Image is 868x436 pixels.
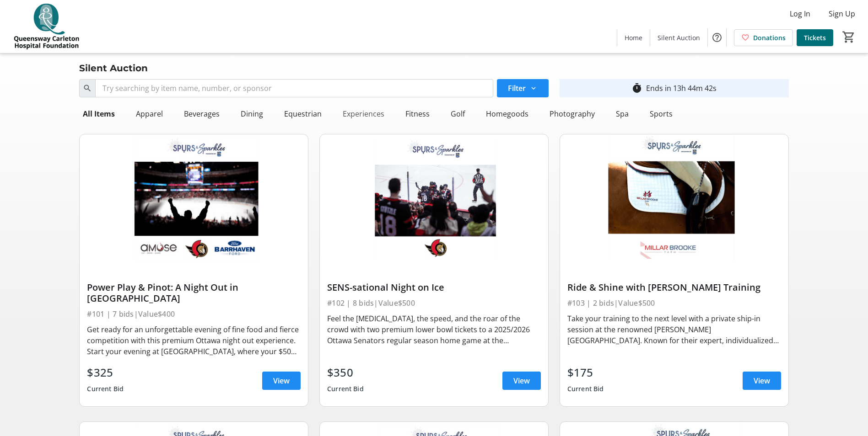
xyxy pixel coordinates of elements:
[753,33,786,43] span: Donations
[546,105,598,123] div: Photography
[87,282,301,304] div: Power Play & Pinot: A Night Out in [GEOGRAPHIC_DATA]
[87,324,301,357] div: Get ready for an unforgettable evening of fine food and fierce competition with this premium Otta...
[617,29,650,46] a: Home
[625,33,642,43] span: Home
[327,282,541,293] div: SENS-sational Night on Ice
[567,313,781,346] div: Take your training to the next level with a private ship-in session at the renowned [PERSON_NAME]...
[708,28,726,47] button: Help
[280,105,325,123] div: Equestrian
[87,381,124,397] div: Current Bid
[95,79,493,97] input: Try searching by item name, number, or sponsor
[320,134,548,263] img: SENS-sational Night on Ice
[567,381,604,397] div: Current Bid
[482,105,532,123] div: Homegoods
[567,297,781,309] div: #103 | 2 bids | Value $500
[87,308,301,320] div: #101 | 7 bids | Value $400
[567,282,781,293] div: Ride & Shine with [PERSON_NAME] Training
[5,4,87,49] img: QCH Foundation's Logo
[262,372,301,390] a: View
[790,8,810,19] span: Log In
[80,134,308,263] img: Power Play & Pinot: A Night Out in Ottawa
[612,105,632,123] div: Spa
[658,33,700,43] span: Silent Auction
[513,375,530,386] span: View
[743,372,781,390] a: View
[841,29,857,45] button: Cart
[402,105,433,123] div: Fitness
[132,105,167,123] div: Apparel
[804,33,826,43] span: Tickets
[327,381,364,397] div: Current Bid
[447,105,469,123] div: Golf
[502,372,541,390] a: View
[237,105,267,123] div: Dining
[508,83,526,94] span: Filter
[327,313,541,346] div: Feel the [MEDICAL_DATA], the speed, and the roar of the crowd with two premium lower bowl tickets...
[87,364,124,381] div: $325
[567,364,604,381] div: $175
[646,83,717,94] div: Ends in 13h 44m 42s
[754,375,770,386] span: View
[339,105,388,123] div: Experiences
[327,297,541,309] div: #102 | 8 bids | Value $500
[74,61,153,75] div: Silent Auction
[829,8,855,19] span: Sign Up
[650,29,707,46] a: Silent Auction
[782,6,818,21] button: Log In
[734,29,793,46] a: Donations
[560,134,788,263] img: Ride & Shine with Millar Brooke Training
[821,6,863,21] button: Sign Up
[327,364,364,381] div: $350
[797,29,833,46] a: Tickets
[497,79,549,97] button: Filter
[79,105,119,123] div: All Items
[646,105,676,123] div: Sports
[273,375,290,386] span: View
[180,105,223,123] div: Beverages
[631,83,642,94] mat-icon: timer_outline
